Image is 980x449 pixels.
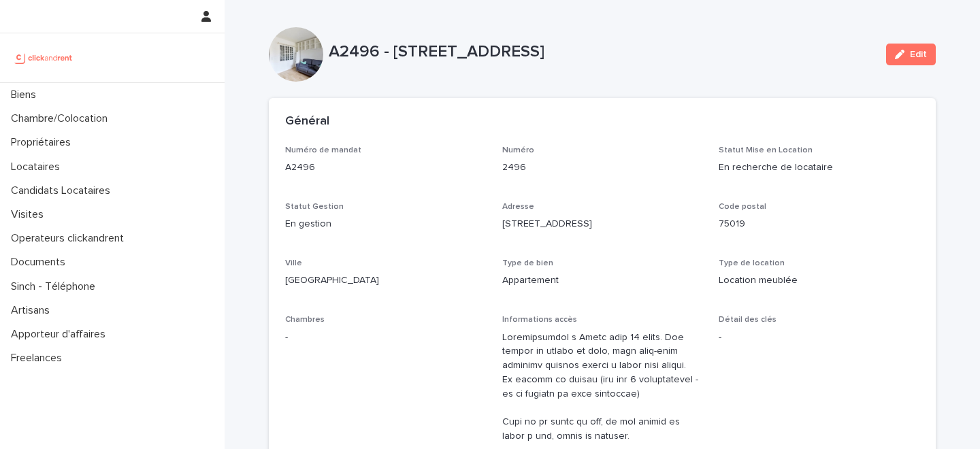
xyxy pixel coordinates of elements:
p: A2496 [285,161,486,175]
p: Documents [5,256,76,269]
p: Sinch - Téléphone [5,280,106,293]
p: Locataires [5,161,71,173]
span: Type de bien [502,259,553,267]
span: Détail des clés [719,316,777,324]
p: [GEOGRAPHIC_DATA] [285,273,486,288]
p: Visites [5,208,54,221]
img: UCB0brd3T0yccxBKYDjQ [11,44,77,71]
p: Appartement [502,273,703,288]
span: Statut Mise en Location [719,146,813,154]
span: Statut Gestion [285,203,344,211]
p: En recherche de locataire [719,161,919,175]
span: Edit [910,50,927,59]
p: [STREET_ADDRESS] [502,217,703,231]
span: Type de location [719,259,785,267]
p: 75019 [719,217,919,231]
span: Adresse [502,203,534,211]
span: Numéro [502,146,534,154]
p: Artisans [5,304,61,317]
p: A2496 - [STREET_ADDRESS] [329,42,875,62]
p: Apporteur d'affaires [5,328,116,341]
p: 2496 [502,161,703,175]
span: Numéro de mandat [285,146,361,154]
p: En gestion [285,217,486,231]
p: Propriétaires [5,136,82,149]
button: Edit [886,44,936,65]
span: Informations accès [502,316,577,324]
p: - [719,331,919,345]
h2: Général [285,114,329,129]
p: - [285,331,486,345]
span: Ville [285,259,302,267]
span: Chambres [285,316,325,324]
p: Freelances [5,352,73,365]
p: Candidats Locataires [5,184,121,197]
p: Chambre/Colocation [5,112,118,125]
p: Location meublée [719,273,919,288]
p: Biens [5,88,47,101]
p: Operateurs clickandrent [5,232,135,245]
span: Code postal [719,203,766,211]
